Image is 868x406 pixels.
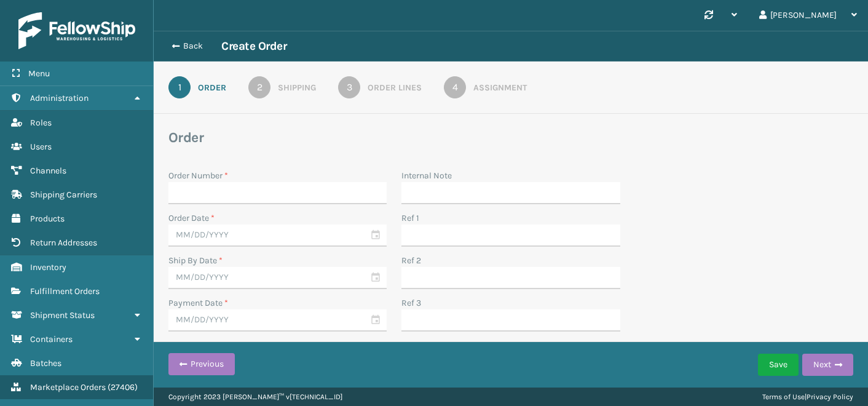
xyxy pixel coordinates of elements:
[762,388,853,406] div: |
[221,39,286,54] h3: Create Order
[30,382,106,392] span: Marketplace Orders
[168,298,228,308] label: Payment Date
[108,382,138,392] span: ( 27406 )
[30,189,97,200] span: Shipping Carriers
[248,76,270,98] div: 2
[18,12,135,49] img: logo
[278,81,316,94] div: Shipping
[165,41,221,52] button: Back
[168,353,235,375] button: Previous
[758,354,799,376] button: Save
[168,340,226,351] label: Deliver By Date
[401,212,419,225] label: Ref 1
[30,262,66,273] span: Inventory
[168,267,387,289] input: MM/DD/YYYY
[30,310,95,320] span: Shipment Status
[807,392,853,401] a: Privacy Policy
[28,68,50,79] span: Menu
[762,392,805,401] a: Terms of Use
[168,213,215,223] label: Order Date
[198,81,226,94] div: Order
[30,141,52,152] span: Users
[168,169,228,182] label: Order Number
[30,334,73,344] span: Containers
[444,76,466,98] div: 4
[401,297,421,309] label: Ref 3
[401,254,421,267] label: Ref 2
[30,165,66,176] span: Channels
[168,255,223,266] label: Ship By Date
[168,225,387,247] input: MM/DD/YYYY
[30,93,89,103] span: Administration
[30,117,52,128] span: Roles
[30,358,61,368] span: Batches
[30,286,100,297] span: Fulfillment Orders
[168,388,342,406] p: Copyright 2023 [PERSON_NAME]™ v [TECHNICAL_ID]
[30,237,97,248] span: Return Addresses
[401,169,452,182] label: Internal Note
[802,354,853,376] button: Next
[338,76,360,98] div: 3
[368,81,422,94] div: Order Lines
[168,76,191,98] div: 1
[473,81,527,94] div: Assignment
[30,213,65,224] span: Products
[168,129,853,147] h3: Order
[401,339,455,352] label: Order Status
[168,309,387,332] input: MM/DD/YYYY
